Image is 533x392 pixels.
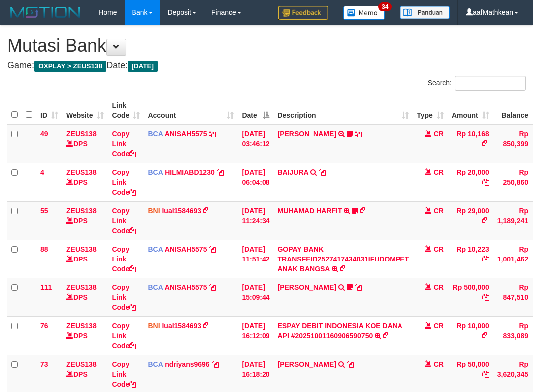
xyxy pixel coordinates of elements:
a: Copy Link Code [112,360,136,388]
a: ANISAH5575 [165,245,207,253]
a: Copy KAREN ADELIN MARTH to clipboard [355,283,362,291]
a: Copy Rp 500,000 to clipboard [482,293,489,301]
span: BCA [148,168,163,176]
a: Copy Link Code [112,130,136,158]
a: Copy HILMIABD1230 to clipboard [217,168,224,176]
a: Copy ndriyans9696 to clipboard [212,360,219,368]
td: Rp 1,189,241 [493,201,532,240]
a: ANISAH5575 [165,283,207,291]
td: Rp 847,510 [493,278,532,316]
img: Feedback.jpg [278,6,328,20]
span: BCA [148,245,163,253]
a: Copy GOPAY BANK TRANSFEID2527417434031IFUDOMPET ANAK BANGSA to clipboard [340,265,347,273]
h1: Mutasi Bank [7,36,526,56]
td: Rp 250,860 [493,163,532,201]
a: Copy BAIJURA to clipboard [319,168,326,176]
a: Copy Link Code [112,207,136,235]
span: BCA [148,283,163,291]
img: panduan.png [400,6,450,19]
a: ZEUS138 [66,322,97,330]
th: ID: activate to sort column ascending [36,96,62,125]
td: DPS [62,201,108,240]
a: lual1584693 [162,207,201,215]
a: MUHAMAD HARFIT [277,207,342,215]
span: 73 [40,360,48,368]
td: Rp 500,000 [448,278,493,316]
span: BCA [148,130,163,138]
td: DPS [62,278,108,316]
span: CR [434,207,444,215]
td: DPS [62,240,108,278]
span: 34 [378,2,392,11]
td: DPS [62,163,108,201]
span: CR [434,168,444,176]
span: 76 [40,322,48,330]
a: Copy ESPAY DEBIT INDONESIA KOE DANA API #20251001160906590750 to clipboard [383,332,390,340]
a: Copy Link Code [112,283,136,311]
span: BNI [148,322,160,330]
td: [DATE] 03:46:12 [238,125,273,163]
a: Copy MUHAMAD HARFIT to clipboard [360,207,367,215]
a: ZEUS138 [66,283,97,291]
span: 88 [40,245,48,253]
a: Copy Rp 50,000 to clipboard [482,370,489,378]
td: Rp 10,223 [448,240,493,278]
a: ZEUS138 [66,130,97,138]
a: Copy lual1584693 to clipboard [203,322,210,330]
td: [DATE] 11:24:34 [238,201,273,240]
img: MOTION_logo.png [7,5,83,20]
span: 4 [40,168,44,176]
a: Copy Link Code [112,168,136,196]
a: Copy Rp 10,000 to clipboard [482,332,489,340]
a: Copy WILDAN MAHSUN to clipboard [347,360,354,368]
td: Rp 20,000 [448,163,493,201]
a: HILMIABD1230 [165,168,215,176]
img: Button%20Memo.svg [343,6,385,20]
a: Copy ANISAH5575 to clipboard [209,245,216,253]
a: ZEUS138 [66,360,97,368]
span: [DATE] [128,61,158,72]
a: [PERSON_NAME] [277,283,336,291]
td: Rp 10,168 [448,125,493,163]
a: [PERSON_NAME] [277,130,336,138]
td: [DATE] 11:51:42 [238,240,273,278]
td: Rp 833,089 [493,316,532,355]
span: CR [434,130,444,138]
th: Website: activate to sort column ascending [62,96,108,125]
label: Search: [428,76,526,91]
span: CR [434,283,444,291]
a: [PERSON_NAME] [277,360,336,368]
span: BCA [148,360,163,368]
a: lual1584693 [162,322,201,330]
a: ndriyans9696 [165,360,210,368]
td: Rp 850,399 [493,125,532,163]
th: Type: activate to sort column ascending [413,96,448,125]
td: Rp 1,001,462 [493,240,532,278]
a: BAIJURA [277,168,308,176]
td: Rp 29,000 [448,201,493,240]
span: CR [434,245,444,253]
a: ZEUS138 [66,207,97,215]
td: [DATE] 15:09:44 [238,278,273,316]
a: ZEUS138 [66,245,97,253]
td: Rp 10,000 [448,316,493,355]
th: Account: activate to sort column ascending [144,96,238,125]
span: 111 [40,283,52,291]
a: Copy lual1584693 to clipboard [203,207,210,215]
a: Copy Link Code [112,245,136,273]
a: Copy INA PAUJANAH to clipboard [355,130,362,138]
a: Copy Link Code [112,322,136,350]
td: [DATE] 06:04:08 [238,163,273,201]
input: Search: [455,76,526,91]
a: Copy ANISAH5575 to clipboard [209,283,216,291]
span: CR [434,322,444,330]
a: Copy Rp 10,168 to clipboard [482,140,489,148]
a: Copy Rp 10,223 to clipboard [482,255,489,263]
a: Copy Rp 20,000 to clipboard [482,178,489,186]
th: Amount: activate to sort column ascending [448,96,493,125]
th: Description: activate to sort column ascending [273,96,413,125]
a: ZEUS138 [66,168,97,176]
span: BNI [148,207,160,215]
td: DPS [62,125,108,163]
td: DPS [62,316,108,355]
